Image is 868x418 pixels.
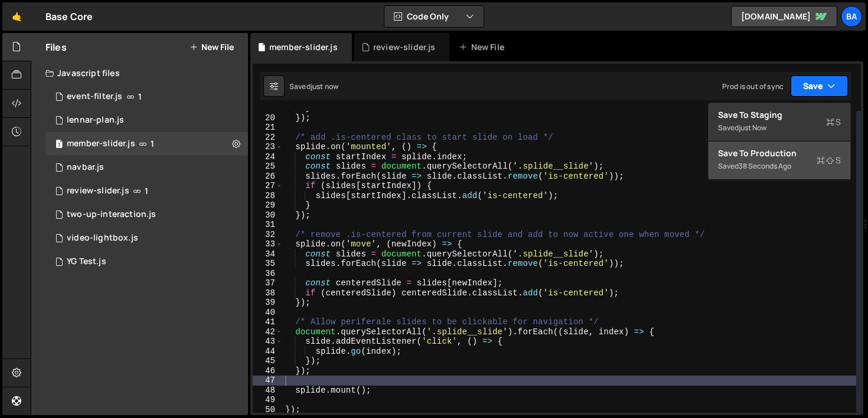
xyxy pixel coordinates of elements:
[45,203,248,226] div: 15790/44770.js
[722,81,784,91] div: Prod is out of sync
[2,2,31,31] a: 🤙
[253,152,283,162] div: 24
[67,91,122,102] div: event-filter.js
[253,220,283,230] div: 31
[709,103,850,141] button: Save to StagingS Savedjust now
[791,75,848,97] button: Save
[45,132,248,156] div: 15790/44133.js
[145,186,148,196] span: 1
[253,123,283,133] div: 21
[45,41,67,54] h2: Files
[253,308,283,318] div: 40
[67,256,106,267] div: YG Test.js
[45,9,93,24] div: Base Core
[253,278,283,288] div: 37
[253,269,283,279] div: 36
[253,113,283,123] div: 20
[817,154,841,166] span: S
[253,181,283,191] div: 27
[253,210,283,220] div: 30
[67,115,124,126] div: lennar-plan.js
[253,298,283,308] div: 39
[151,139,154,149] span: 1
[253,172,283,182] div: 26
[253,347,283,357] div: 44
[138,92,142,101] span: 1
[718,159,841,173] div: Saved
[253,327,283,337] div: 42
[45,85,248,108] div: 15790/44139.js
[31,61,248,85] div: Javascript files
[253,288,283,298] div: 38
[253,405,283,415] div: 50
[67,139,135,149] div: member-slider.js
[459,41,508,53] div: New File
[373,41,436,53] div: review-slider.js
[67,162,104,173] div: navbar.js
[731,6,837,27] a: [DOMAIN_NAME]
[45,179,248,203] div: 15790/44138.js
[56,140,63,150] span: 7
[253,317,283,327] div: 41
[253,395,283,405] div: 49
[718,109,841,121] div: Save to Staging
[253,356,283,366] div: 45
[384,6,484,27] button: Code Only
[269,41,338,53] div: member-slider.js
[709,141,850,180] button: Save to ProductionS Saved38 seconds ago
[67,233,138,243] div: video-lightbox.js
[289,81,338,91] div: Saved
[45,156,248,179] div: 15790/44982.js
[718,121,841,135] div: Saved
[45,250,248,274] div: 15790/42338.js
[190,42,234,52] button: New File
[67,186,129,196] div: review-slider.js
[253,386,283,396] div: 48
[45,226,248,250] div: 15790/44778.js
[253,142,283,152] div: 23
[739,123,766,133] div: just now
[67,209,156,220] div: two-up-interaction.js
[826,116,841,128] span: S
[253,200,283,210] div: 29
[253,162,283,172] div: 25
[253,249,283,259] div: 34
[253,366,283,376] div: 46
[841,6,862,27] a: Ba
[253,239,283,249] div: 33
[718,147,841,159] div: Save to Production
[253,376,283,386] div: 47
[253,337,283,347] div: 43
[253,230,283,240] div: 32
[45,108,248,132] div: 15790/46151.js
[739,161,791,171] div: 38 seconds ago
[311,81,338,91] div: just now
[253,191,283,201] div: 28
[253,259,283,269] div: 35
[253,133,283,143] div: 22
